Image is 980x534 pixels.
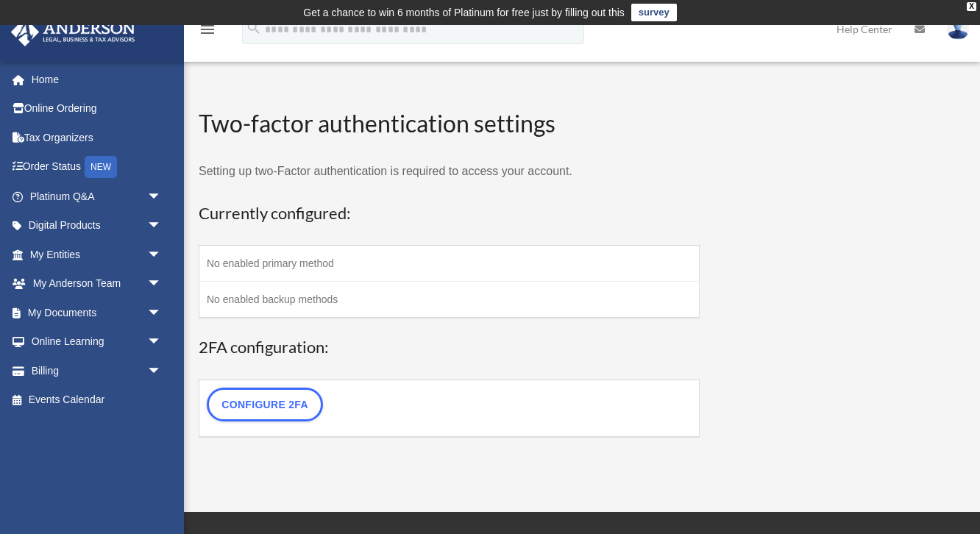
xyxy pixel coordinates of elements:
[967,2,976,11] div: close
[303,4,625,21] div: Get a chance to win 6 months of Platinum for free just by filling out this
[147,182,177,212] span: arrow_drop_down
[10,327,184,357] a: Online Learningarrow_drop_down
[199,336,700,359] h3: 2FA configuration:
[199,161,700,182] p: Setting up two-Factor authentication is required to access your account.
[10,356,184,385] a: Billingarrow_drop_down
[10,240,184,269] a: My Entitiesarrow_drop_down
[147,356,177,386] span: arrow_drop_down
[85,156,117,178] div: NEW
[7,18,140,46] img: Anderson Advisors Platinum Portal
[947,18,969,40] img: User Pic
[199,26,216,38] a: menu
[147,240,177,270] span: arrow_drop_down
[10,211,184,241] a: Digital Productsarrow_drop_down
[10,65,184,94] a: Home
[207,388,323,421] a: Configure 2FA
[147,327,177,357] span: arrow_drop_down
[10,123,184,152] a: Tax Organizers
[246,20,262,36] i: search
[631,4,677,21] a: survey
[199,21,216,38] i: menu
[147,269,177,299] span: arrow_drop_down
[199,246,700,282] td: No enabled primary method
[147,298,177,328] span: arrow_drop_down
[147,211,177,241] span: arrow_drop_down
[199,202,700,225] h3: Currently configured:
[10,298,184,327] a: My Documentsarrow_drop_down
[10,152,184,182] a: Order StatusNEW
[199,282,700,318] td: No enabled backup methods
[10,94,184,124] a: Online Ordering
[10,269,184,299] a: My Anderson Teamarrow_drop_down
[10,182,184,211] a: Platinum Q&Aarrow_drop_down
[199,107,700,140] h2: Two-factor authentication settings
[10,385,184,415] a: Events Calendar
